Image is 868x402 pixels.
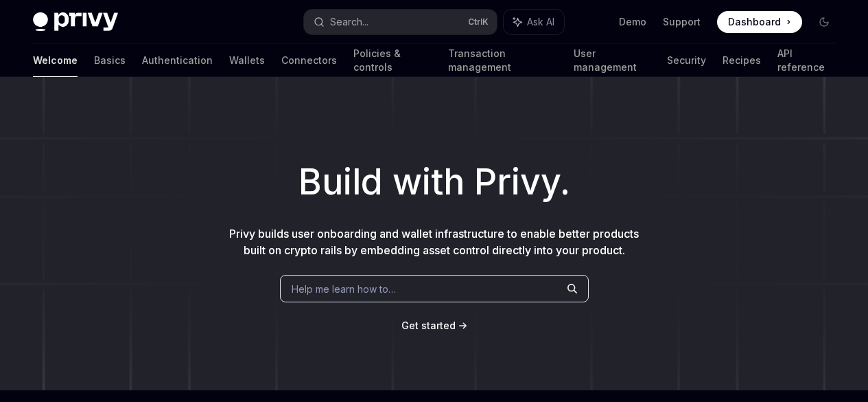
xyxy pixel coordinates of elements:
[94,44,126,77] a: Basics
[663,15,701,29] a: Support
[229,227,639,257] span: Privy builds user onboarding and wallet infrastructure to enable better products built on crypto ...
[619,15,646,29] a: Demo
[292,282,396,296] span: Help me learn how to…
[353,44,432,77] a: Policies & controls
[281,44,337,77] a: Connectors
[22,155,846,209] h1: Build with Privy.
[229,44,265,77] a: Wallets
[304,10,497,34] button: Search...CtrlK
[527,15,554,29] span: Ask AI
[330,14,368,30] div: Search...
[448,44,556,77] a: Transaction management
[33,12,118,32] img: dark logo
[717,11,802,33] a: Dashboard
[142,44,213,77] a: Authentication
[468,16,489,27] span: Ctrl K
[33,44,78,77] a: Welcome
[723,44,761,77] a: Recipes
[667,44,706,77] a: Security
[813,11,835,33] button: Toggle dark mode
[574,44,651,77] a: User management
[504,10,564,34] button: Ask AI
[401,319,456,333] a: Get started
[728,15,781,29] span: Dashboard
[777,44,835,77] a: API reference
[401,320,456,331] span: Get started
